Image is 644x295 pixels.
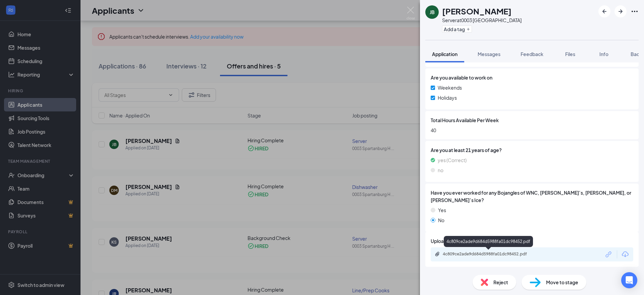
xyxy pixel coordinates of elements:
[565,51,575,57] span: Files
[478,51,500,57] span: Messages
[431,146,633,154] span: Are you at least 21 years of age?
[431,116,499,124] span: Total Hours Available Per Week
[435,251,543,258] a: Paperclip4c809ce2ade9d684d5988fa01dc98452.pdf
[438,156,467,164] span: yes (Correct)
[432,51,458,57] span: Application
[614,5,627,17] button: ArrowRight
[438,216,444,224] span: No
[442,26,472,33] button: PlusAdd a tag
[599,51,608,57] span: Info
[444,236,533,247] div: 4c809ce2ade9d684d5988fa01dc98452.pdf
[604,250,613,259] svg: Link
[435,251,440,257] svg: Paperclip
[431,237,466,245] span: Upload Resume
[438,94,457,101] span: Holidays
[621,272,637,288] div: Open Intercom Messenger
[598,5,610,17] button: ArrowLeftNew
[438,206,446,214] span: Yes
[431,74,492,81] span: Are you available to work on
[546,279,578,286] span: Move to stage
[431,127,633,134] span: 40
[442,17,522,23] div: Server at 0003 [GEOGRAPHIC_DATA]
[466,27,470,31] svg: Plus
[442,5,512,17] h1: [PERSON_NAME]
[521,51,543,57] span: Feedback
[438,84,462,91] span: Weekends
[438,166,443,174] span: no
[631,7,639,15] svg: Ellipses
[431,189,633,204] span: Have you ever worked for any Bojangles of WNC, [PERSON_NAME]’s, [PERSON_NAME], or [PERSON_NAME]’s...
[600,7,608,15] svg: ArrowLeftNew
[621,250,629,258] svg: Download
[493,279,508,286] span: Reject
[616,7,625,15] svg: ArrowRight
[430,9,435,15] div: JB
[443,251,537,257] div: 4c809ce2ade9d684d5988fa01dc98452.pdf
